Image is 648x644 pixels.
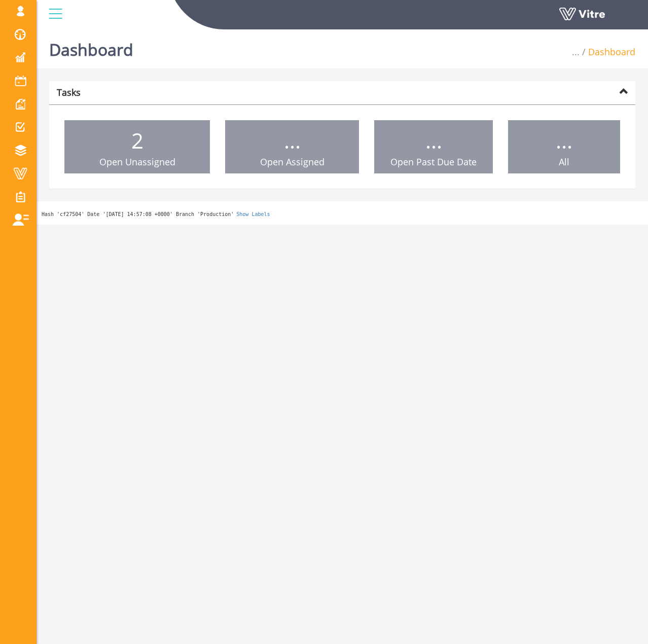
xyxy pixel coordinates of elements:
[64,120,210,174] a: 2 Open Unassigned
[556,126,572,155] span: ...
[559,156,569,168] span: All
[425,126,442,155] span: ...
[49,25,133,68] h1: Dashboard
[580,46,635,59] li: Dashboard
[131,126,143,155] span: 2
[225,120,359,174] a: ... Open Assigned
[572,46,580,58] span: ...
[260,156,325,168] span: Open Assigned
[236,211,270,217] a: Show Labels
[57,86,81,98] strong: Tasks
[390,156,477,168] span: Open Past Due Date
[99,156,175,168] span: Open Unassigned
[374,120,493,174] a: ... Open Past Due Date
[508,120,620,174] a: ... All
[284,126,301,155] span: ...
[42,211,234,217] span: Hash 'cf27504' Date '[DATE] 14:57:08 +0000' Branch 'Production'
